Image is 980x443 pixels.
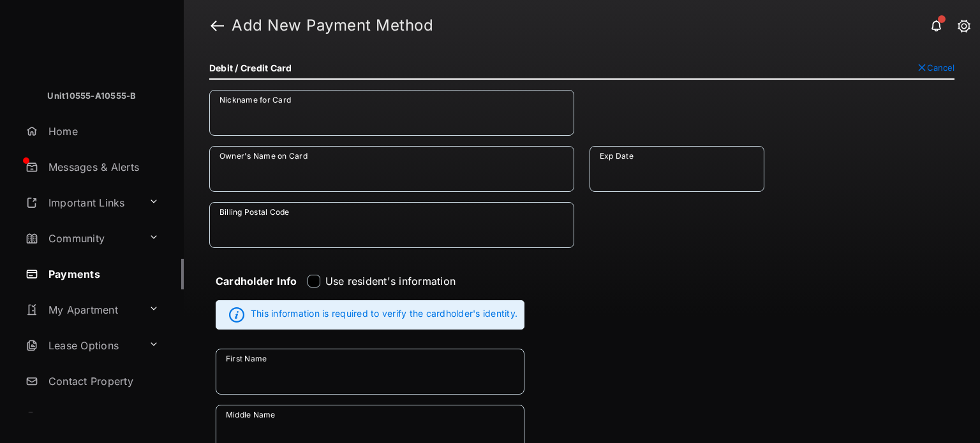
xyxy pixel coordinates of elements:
strong: Cardholder Info [216,275,297,310]
a: My Apartment [20,294,144,325]
a: Important Links [20,187,144,218]
a: Community [20,223,144,254]
p: Unit10555-A10555-B [47,90,136,103]
a: Logout [20,402,184,432]
span: This information is required to verify the cardholder's identity. [251,307,517,323]
a: Home [20,116,184,147]
h4: Debit / Credit Card [209,62,292,73]
button: Cancel [917,62,954,73]
a: Payments [20,259,184,289]
span: Cancel [927,62,954,73]
a: Contact Property [20,366,184,396]
a: Messages & Alerts [20,152,184,182]
a: Lease Options [20,330,144,361]
strong: Add New Payment Method [232,18,433,33]
iframe: Credit card field [590,90,954,146]
label: Use resident's information [325,275,456,287]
